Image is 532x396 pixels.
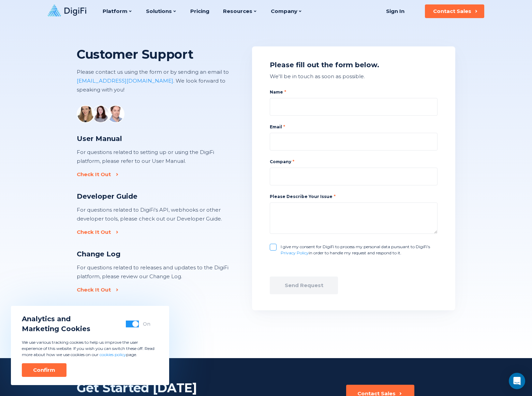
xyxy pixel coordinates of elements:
img: avatar 1 [77,105,94,123]
button: Send Request [270,277,338,294]
div: We'll be in touch as soon as possible. [270,72,438,81]
a: cookies policy [100,352,126,357]
label: Email [270,124,438,130]
div: On [143,321,150,327]
a: Check It Out [77,229,116,236]
p: We use various tracking cookies to help us improve the user experience of this website. If you wi... [22,339,158,358]
div: Confirm [33,367,55,373]
img: avatar 3 [107,105,124,123]
div: Get Started [DATE] [77,380,228,396]
div: Contact Sales [433,8,471,15]
div: Open Intercom Messenger [509,373,525,389]
label: I give my consent for DigiFi to process my personal data pursuant to DigiFi’s in order to handle ... [281,244,438,256]
button: Contact Sales [425,4,484,18]
img: avatar 2 [92,105,109,123]
div: Change Log [77,249,230,259]
div: For questions related to setting up or using the DigiFi platform, please refer to our User Manual. [77,148,230,166]
a: Privacy Policy [281,250,309,255]
label: Company [270,159,438,165]
div: Please fill out the form below. [270,60,438,70]
span: Marketing Cookies [22,324,90,334]
a: Sign In [378,4,413,18]
div: For questions related to releases and updates to the DigiFi platform, please review our Change Log. [77,263,230,281]
div: User Manual [77,134,230,144]
div: Check It Out [77,229,111,236]
h2: Customer Support [77,46,242,62]
div: Check It Out [77,286,111,293]
div: For questions related to DigiFi's API, webhooks or other developer tools, please check out our De... [77,206,230,223]
label: Please Describe Your Issue [270,194,336,199]
button: Confirm [22,363,66,377]
a: Check It Out [77,171,116,178]
a: Check It Out [77,286,116,293]
div: Check It Out [77,171,111,178]
a: [EMAIL_ADDRESS][DOMAIN_NAME] [77,77,173,84]
label: Name [270,89,438,95]
span: Analytics and [22,314,90,324]
p: Please contact us using the form or by sending an email to . We look forward to speaking with you! [77,68,242,94]
div: Developer Guide [77,192,230,201]
div: Send Request [285,282,323,289]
